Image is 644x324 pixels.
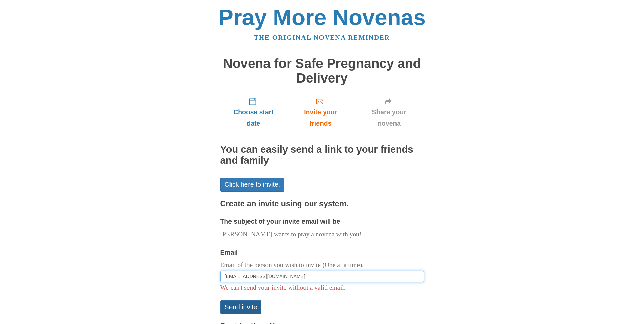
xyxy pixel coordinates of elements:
[220,92,287,132] a: Choose start date
[220,200,424,209] h3: Create an invite using our system.
[254,34,390,41] a: The original novena reminder
[220,300,262,314] button: Send invite
[220,216,341,227] label: The subject of your invite email will be
[227,107,280,129] span: Choose start date
[220,144,424,166] h2: You can easily send a link to your friends and family
[361,107,417,129] span: Share your novena
[220,247,238,258] label: Email
[220,284,346,291] span: We can't send your invite without a valid email.
[218,5,426,30] a: Pray More Novenas
[354,92,424,132] a: Share your novena
[287,92,354,132] a: Invite your friends
[220,178,285,192] a: Click here to invite.
[220,271,424,282] input: Email
[293,107,347,129] span: Invite your friends
[220,229,424,240] p: [PERSON_NAME] wants to pray a novena with you!
[220,56,424,85] h1: Novena for Safe Pregnancy and Delivery
[220,259,424,271] p: Email of the person you wish to invite (One at a time).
